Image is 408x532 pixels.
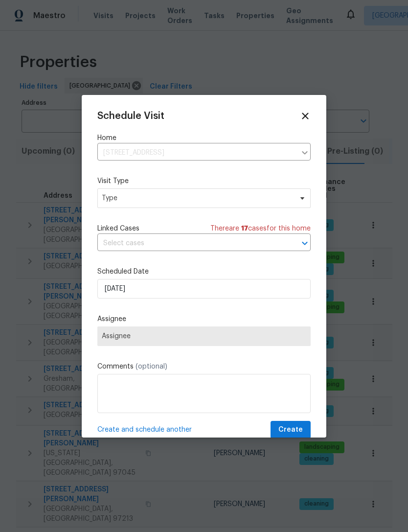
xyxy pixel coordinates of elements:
[97,111,164,121] span: Schedule Visit
[300,111,311,121] span: Close
[97,133,311,143] label: Home
[97,267,311,277] label: Scheduled Date
[97,362,311,371] label: Comments
[97,176,311,186] label: Visit Type
[278,424,303,436] span: Create
[97,224,139,233] span: Linked Cases
[241,225,248,232] span: 17
[271,421,311,439] button: Create
[298,236,312,250] button: Open
[102,332,306,340] span: Assignee
[97,314,311,324] label: Assignee
[102,193,292,203] span: Type
[97,236,283,251] input: Select cases
[97,145,296,161] input: Enter in an address
[210,224,311,233] span: There are case s for this home
[136,363,167,370] span: (optional)
[97,425,192,435] span: Create and schedule another
[97,279,311,299] input: M/D/YYYY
